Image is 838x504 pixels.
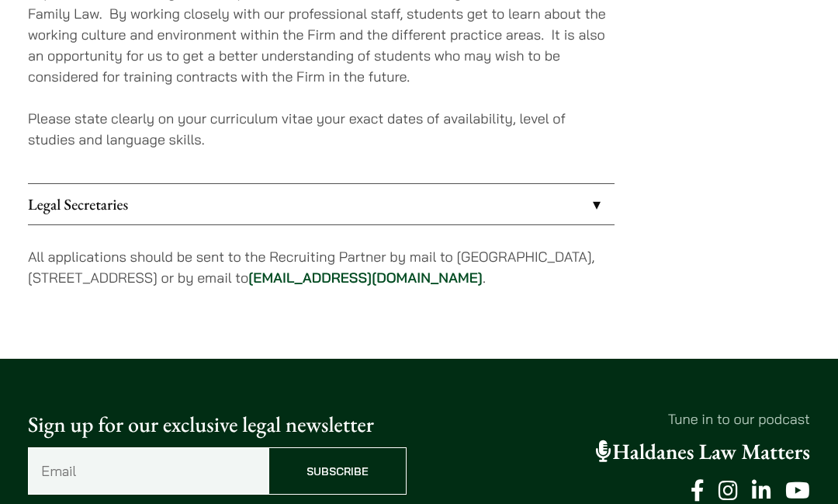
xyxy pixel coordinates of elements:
[28,246,615,288] p: All applications should be sent to the Recruiting Partner by mail to [GEOGRAPHIC_DATA], [STREET_A...
[248,269,483,287] a: [EMAIL_ADDRESS][DOMAIN_NAME]
[431,408,810,429] p: Tune in to our podcast
[268,447,407,495] input: Subscribe
[28,408,407,441] p: Sign up for our exclusive legal newsletter
[28,184,615,224] a: Legal Secretaries
[596,438,810,466] a: Haldanes Law Matters
[28,447,268,495] input: Email
[28,108,615,150] p: Please state clearly on your curriculum vitae your exact dates of availability, level of studies ...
